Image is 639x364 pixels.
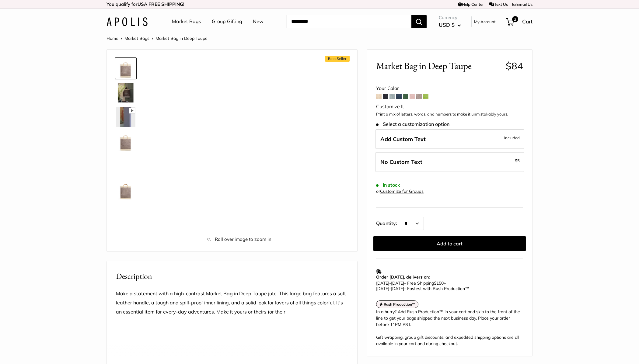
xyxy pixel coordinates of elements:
[384,302,416,307] strong: Rush Production™
[376,309,523,347] div: In a hurry? Add Rush Production™ in your cart and skip to the front of the line to get your bags ...
[376,215,401,230] label: Quantity:
[376,280,389,286] span: [DATE]
[504,134,520,141] span: Included
[155,36,208,41] span: Market Bag in Deep Taupe
[116,107,135,127] img: Market Bag in Deep Taupe
[380,158,422,165] span: No Custom Text
[212,17,242,26] a: Group Gifting
[376,286,469,291] span: - Fastest with Rush Production™
[116,132,135,151] img: Market Bag in Deep Taupe
[376,84,523,93] div: Your Color
[376,102,523,111] div: Customize It
[515,158,520,163] span: $5
[439,13,461,22] span: Currency
[376,60,501,71] span: Market Bag in Deep Taupe
[522,18,532,25] span: Cart
[376,286,389,291] span: [DATE]
[458,2,484,7] a: Help Center
[106,34,208,42] nav: Breadcrumb
[115,179,137,201] a: Market Bag in Deep Taupe
[434,280,444,286] span: $150
[391,280,404,286] span: [DATE]
[380,189,424,194] a: Customize for Groups
[376,274,430,280] strong: Order [DATE], delivers on:
[489,2,508,7] a: Text Us
[286,15,411,28] input: Search...
[115,57,137,79] a: Market Bag in Deep Taupe
[512,16,518,22] span: 2
[513,157,520,164] span: -
[512,2,532,7] a: Email Us
[380,136,426,143] span: Add Custom Text
[506,60,523,72] span: $84
[115,155,137,177] a: Market Bag in Deep Taupe
[376,121,449,127] span: Select a customization option
[124,36,149,41] a: Market Bags
[439,22,455,28] span: USD $
[115,106,137,128] a: Market Bag in Deep Taupe
[155,235,323,244] span: Roll over image to zoom in
[391,286,404,291] span: [DATE]
[375,129,524,149] label: Add Custom Text
[506,17,532,26] a: 2 Cart
[389,286,391,291] span: -
[116,59,135,78] img: Market Bag in Deep Taupe
[253,17,264,26] a: New
[376,182,400,188] span: In stock
[106,36,118,41] a: Home
[376,187,424,196] div: or
[411,15,427,28] button: Search
[376,280,520,291] p: - Free Shipping +
[116,270,348,282] h2: Description
[376,111,523,117] p: Print a mix of letters, words, and numbers to make it unmistakably yours.
[115,82,137,104] a: Market Bag in Deep Taupe
[115,130,137,152] a: Market Bag in Deep Taupe
[373,236,526,251] button: Add to cart
[375,152,524,172] label: Leave Blank
[172,17,201,26] a: Market Bags
[116,83,135,102] img: Market Bag in Deep Taupe
[325,56,350,62] span: Best Seller
[116,180,135,200] img: Market Bag in Deep Taupe
[106,17,148,26] img: Apolis
[138,1,184,7] strong: USA FREE SHIPPING!
[439,20,461,30] button: USD $
[474,18,496,25] a: My Account
[389,280,391,286] span: -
